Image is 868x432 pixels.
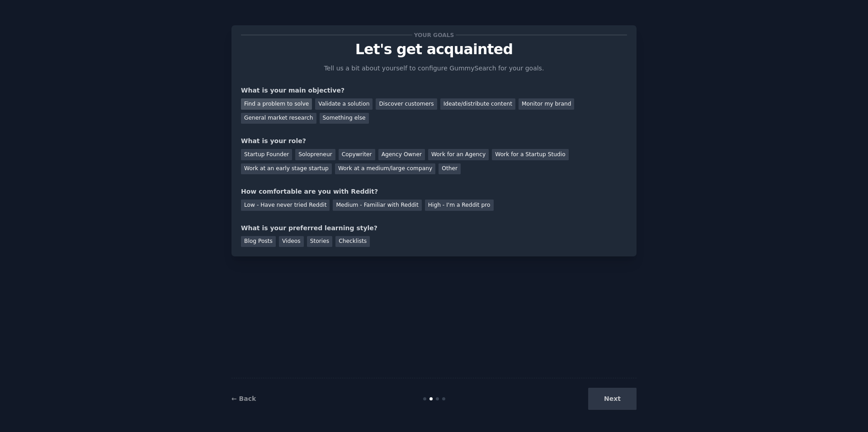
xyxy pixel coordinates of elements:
div: Monitor my brand [519,98,574,110]
div: Agency Owner [378,149,425,160]
a: ← Back [231,395,256,402]
div: Work at a medium/large company [335,163,435,175]
div: Work for an Agency [428,149,489,160]
p: Let's get acquainted [241,42,627,57]
div: What is your main objective? [241,86,627,95]
div: What is your preferred learning style? [241,223,627,233]
div: Stories [307,236,332,247]
div: Ideate/distribute content [440,98,515,110]
div: Solopreneur [295,149,335,160]
div: Work for a Startup Studio [492,149,568,160]
div: What is your role? [241,136,627,146]
div: Startup Founder [241,149,292,160]
div: Copywriter [339,149,375,160]
div: How comfortable are you with Reddit? [241,187,627,196]
div: Something else [320,113,369,124]
div: Medium - Familiar with Reddit [333,200,421,211]
div: Other [439,163,461,175]
div: Checklists [335,236,370,247]
div: Find a problem to solve [241,98,312,110]
p: Tell us a bit about yourself to configure GummySearch for your goals. [320,64,548,73]
div: Videos [279,236,304,247]
span: Your goals [412,30,456,40]
div: Blog Posts [241,236,276,247]
div: Discover customers [376,98,437,110]
div: General market research [241,113,316,124]
div: Work at an early stage startup [241,163,332,175]
div: High - I'm a Reddit pro [425,200,494,211]
div: Validate a solution [315,98,373,110]
div: Low - Have never tried Reddit [241,200,330,211]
